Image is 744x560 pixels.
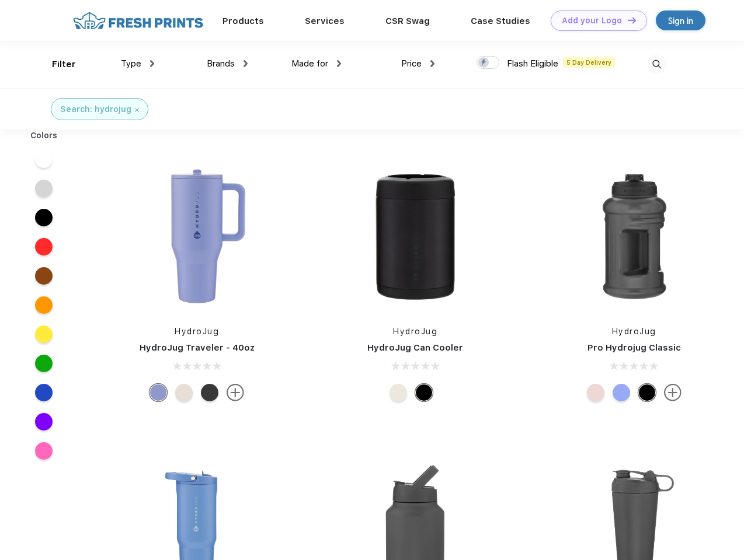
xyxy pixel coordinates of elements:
img: desktop_search.svg [647,55,666,74]
div: Search: hydrojug [60,103,131,116]
span: Flash Eligible [507,58,558,69]
img: dropdown.png [244,60,248,67]
img: fo%20logo%202.webp [69,10,207,31]
img: more.svg [227,384,244,401]
img: dropdown.png [150,60,154,67]
div: Hyper Blue [613,384,630,401]
a: HydroJug [612,327,656,336]
span: Type [121,58,141,69]
img: more.svg [664,384,682,401]
img: filter_cancel.svg [135,108,139,112]
div: Black [638,384,656,401]
img: func=resize&h=266 [338,159,493,314]
img: dropdown.png [430,60,434,67]
img: DT [628,17,636,23]
a: HydroJug [175,327,219,336]
div: Black [201,384,218,401]
a: Sign in [656,10,705,30]
img: func=resize&h=266 [119,159,274,314]
span: Made for [291,58,328,69]
a: HydroJug Can Cooler [367,342,463,353]
img: dropdown.png [337,60,341,67]
img: func=resize&h=266 [557,159,712,314]
div: Peri [150,384,167,401]
div: Sign in [668,14,693,27]
a: Products [222,16,264,26]
div: Add your Logo [562,16,622,26]
div: Colors [22,129,67,142]
a: HydroJug [393,327,437,336]
div: Pink Sand [587,384,604,401]
div: Cream [175,384,193,401]
div: Black [415,384,433,401]
span: Brands [207,58,235,69]
div: Filter [52,58,76,71]
span: Price [401,58,422,69]
span: 5 Day Delivery [563,57,615,68]
a: Pro Hydrojug Classic [587,342,681,353]
a: HydroJug Traveler - 40oz [140,342,255,353]
div: Cream [390,384,407,401]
